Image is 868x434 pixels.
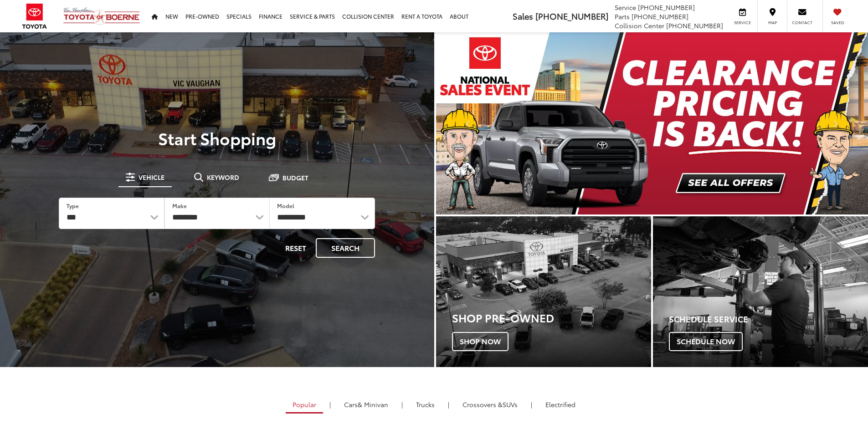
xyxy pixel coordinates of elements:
[456,397,524,412] a: SUVs
[63,7,140,26] img: Vic Vaughan Toyota of Boerne
[669,332,743,351] span: Schedule Now
[139,174,164,180] span: Vehicle
[207,174,239,180] span: Keyword
[327,400,333,409] li: |
[436,51,501,196] button: Click to view previous picture.
[277,238,314,258] button: Reset
[277,202,294,209] label: Model
[529,400,534,409] li: |
[399,400,405,409] li: |
[409,397,442,412] a: Trucks
[316,238,375,258] button: Search
[803,51,868,196] button: Click to view next picture.
[286,397,323,414] a: Popular
[535,10,608,22] span: [PHONE_NUMBER]
[762,20,782,26] span: Map
[446,400,452,409] li: |
[827,20,847,26] span: Saved
[452,332,508,351] span: Shop Now
[513,10,533,22] span: Sales
[669,315,868,324] h4: Schedule Service
[792,20,812,26] span: Contact
[38,129,396,147] p: Start Shopping
[615,21,664,30] span: Collision Center
[67,202,79,209] label: Type
[172,202,187,209] label: Make
[732,20,753,26] span: Service
[653,216,868,367] div: Toyota
[282,174,308,181] span: Budget
[452,311,651,323] h3: Shop Pre-Owned
[436,216,651,367] div: Toyota
[462,400,503,409] span: Crossovers &
[615,12,630,21] span: Parts
[358,400,388,409] span: & Minivan
[615,3,636,12] span: Service
[653,216,868,367] a: Schedule Service Schedule Now
[632,12,688,21] span: [PHONE_NUMBER]
[337,397,395,412] a: Cars
[539,397,582,412] a: Electrified
[436,216,651,367] a: Shop Pre-Owned Shop Now
[638,3,695,12] span: [PHONE_NUMBER]
[666,21,723,30] span: [PHONE_NUMBER]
